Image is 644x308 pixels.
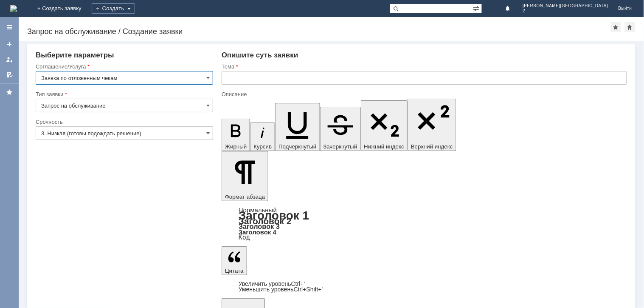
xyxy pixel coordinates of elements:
[275,103,320,151] button: Подчеркнутый
[10,5,17,12] a: Перейти на домашнюю страницу
[523,3,608,9] span: [PERSON_NAME][GEOGRAPHIC_DATA]
[239,222,280,230] a: Заголовок 3
[239,234,250,241] a: Код
[523,9,608,14] span: 2
[239,280,305,287] a: Increase
[222,64,625,69] div: Тема
[473,4,482,12] span: Расширенный поиск
[92,3,135,14] div: Создать
[222,246,247,275] button: Цитата
[222,119,250,151] button: Жирный
[239,206,277,214] a: Нормальный
[239,209,309,222] a: Заголовок 1
[225,194,265,200] span: Формат абзаца
[250,123,275,151] button: Курсив
[222,151,268,201] button: Формат абзаца
[36,64,211,69] div: Соглашение/Услуга
[222,207,627,240] div: Формат абзаца
[27,27,611,36] div: Запрос на обслуживание / Создание заявки
[320,107,361,151] button: Зачеркнутый
[3,37,16,51] a: Создать заявку
[36,91,211,97] div: Тип заявки
[253,143,272,150] span: Курсив
[361,100,408,151] button: Нижний индекс
[239,228,276,236] a: Заголовок 4
[364,143,405,150] span: Нижний индекс
[3,68,16,82] a: Мои согласования
[3,53,16,66] a: Мои заявки
[225,268,244,274] span: Цитата
[239,286,323,293] a: Decrease
[611,22,621,32] div: Добавить в избранное
[294,286,323,293] span: Ctrl+Shift+'
[625,22,635,32] div: Сделать домашней страницей
[222,91,625,97] div: Описание
[278,143,316,150] span: Подчеркнутый
[408,99,456,151] button: Верхний индекс
[225,143,247,150] span: Жирный
[291,280,305,287] span: Ctrl+'
[411,143,453,150] span: Верхний индекс
[36,51,114,59] span: Выберите параметры
[36,119,211,125] div: Срочность
[222,281,627,292] div: Цитата
[239,216,292,226] a: Заголовок 2
[323,143,357,150] span: Зачеркнутый
[222,51,298,59] span: Опишите суть заявки
[10,5,17,12] img: logo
